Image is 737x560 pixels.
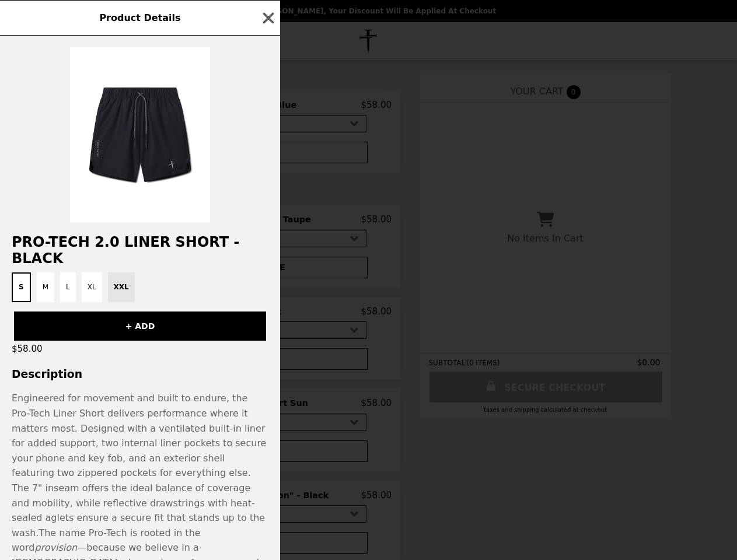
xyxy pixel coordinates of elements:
img: S [70,47,210,222]
button: XL [82,272,102,302]
button: M [37,272,54,302]
span: Product Details [99,12,180,23]
em: provision [34,542,77,553]
button: + ADD [14,311,266,341]
button: L [60,272,76,302]
button: S [12,272,31,302]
